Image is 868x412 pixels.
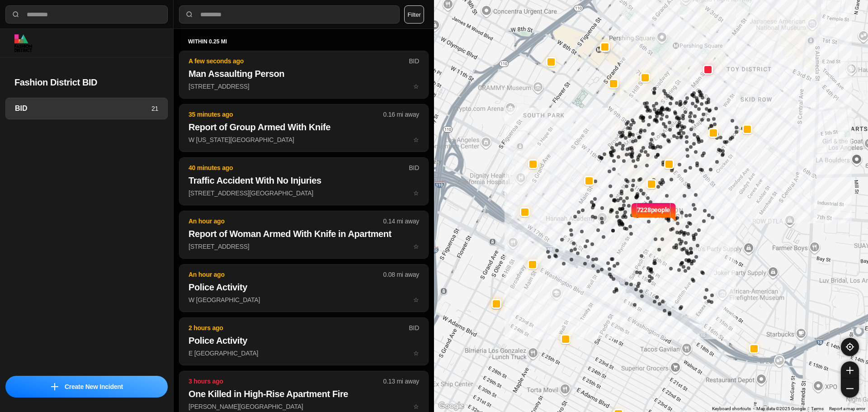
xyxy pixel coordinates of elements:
[15,103,151,114] h3: BID
[189,189,419,198] p: [STREET_ADDRESS][GEOGRAPHIC_DATA]
[189,270,383,279] p: An hour ago
[756,406,806,411] span: Map data ©2025 Google
[846,385,854,392] img: zoom-out
[829,406,865,411] a: Report a map error
[409,323,419,332] p: BID
[413,350,419,357] span: star
[179,104,429,152] button: 35 minutes ago0.16 mi awayReport of Group Armed With KnifeW [US_STATE][GEOGRAPHIC_DATA]star
[189,242,419,251] p: [STREET_ADDRESS]
[189,377,383,386] p: 3 hours ago
[383,377,419,386] p: 0.13 mi away
[151,104,158,113] p: 21
[630,202,637,222] img: notch
[179,349,429,357] a: 2 hours agoBIDPolice ActivityE [GEOGRAPHIC_DATA]star
[189,110,383,119] p: 35 minutes ago
[185,10,194,19] img: search
[841,361,859,379] button: zoom-in
[189,217,383,226] p: An hour ago
[409,163,419,172] p: BID
[189,135,419,144] p: W [US_STATE][GEOGRAPHIC_DATA]
[188,38,420,45] h5: within 0.25 mi
[413,136,419,143] span: star
[179,136,429,143] a: 35 minutes ago0.16 mi awayReport of Group Armed With KnifeW [US_STATE][GEOGRAPHIC_DATA]star
[712,406,751,412] button: Keyboard shortcuts
[5,98,168,119] a: BID21
[179,51,429,99] button: A few seconds agoBIDMan Assaulting Person[STREET_ADDRESS]star
[404,5,424,24] button: Filter
[189,67,419,80] h2: Man Assaulting Person
[189,82,419,91] p: [STREET_ADDRESS]
[179,264,429,312] button: An hour ago0.08 mi awayPolice ActivityW [GEOGRAPHIC_DATA]star
[670,202,677,222] img: notch
[413,296,419,303] span: star
[179,189,429,197] a: 40 minutes agoBIDTraffic Accident With No Injuries[STREET_ADDRESS][GEOGRAPHIC_DATA]star
[413,189,419,197] span: star
[846,367,854,374] img: zoom-in
[189,295,419,304] p: W [GEOGRAPHIC_DATA]
[179,211,429,259] button: An hour ago0.14 mi awayReport of Woman Armed With Knife in Apartment[STREET_ADDRESS]star
[413,83,419,90] span: star
[14,76,159,89] h2: Fashion District BID
[189,57,409,66] p: A few seconds ago
[11,10,20,19] img: search
[189,349,419,358] p: E [GEOGRAPHIC_DATA]
[841,379,859,398] button: zoom-out
[383,270,419,279] p: 0.08 mi away
[5,376,168,398] button: iconCreate New Incident
[14,34,32,52] img: logo
[189,227,419,240] h2: Report of Woman Armed With Knife in Apartment
[51,383,58,390] img: icon
[383,217,419,226] p: 0.14 mi away
[189,174,419,187] h2: Traffic Accident With No Injuries
[436,400,466,412] a: Open this area in Google Maps (opens a new window)
[65,382,123,391] p: Create New Incident
[189,323,409,332] p: 2 hours ago
[189,121,419,133] h2: Report of Group Armed With Knife
[436,400,466,412] img: Google
[189,281,419,294] h2: Police Activity
[413,403,419,410] span: star
[383,110,419,119] p: 0.16 mi away
[179,403,429,410] a: 3 hours ago0.13 mi awayOne Killed in High-Rise Apartment Fire[PERSON_NAME][GEOGRAPHIC_DATA]star
[846,343,854,351] img: recenter
[179,317,429,365] button: 2 hours agoBIDPolice ActivityE [GEOGRAPHIC_DATA]star
[811,406,824,411] a: Terms (opens in new tab)
[179,82,429,90] a: A few seconds agoBIDMan Assaulting Person[STREET_ADDRESS]star
[179,296,429,303] a: An hour ago0.08 mi awayPolice ActivityW [GEOGRAPHIC_DATA]star
[413,243,419,250] span: star
[179,157,429,205] button: 40 minutes agoBIDTraffic Accident With No Injuries[STREET_ADDRESS][GEOGRAPHIC_DATA]star
[189,163,409,172] p: 40 minutes ago
[189,388,419,400] h2: One Killed in High-Rise Apartment Fire
[189,334,419,347] h2: Police Activity
[409,57,419,66] p: BID
[189,402,419,411] p: [PERSON_NAME][GEOGRAPHIC_DATA]
[841,338,859,356] button: recenter
[179,242,429,250] a: An hour ago0.14 mi awayReport of Woman Armed With Knife in Apartment[STREET_ADDRESS]star
[637,205,670,225] p: 7228 people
